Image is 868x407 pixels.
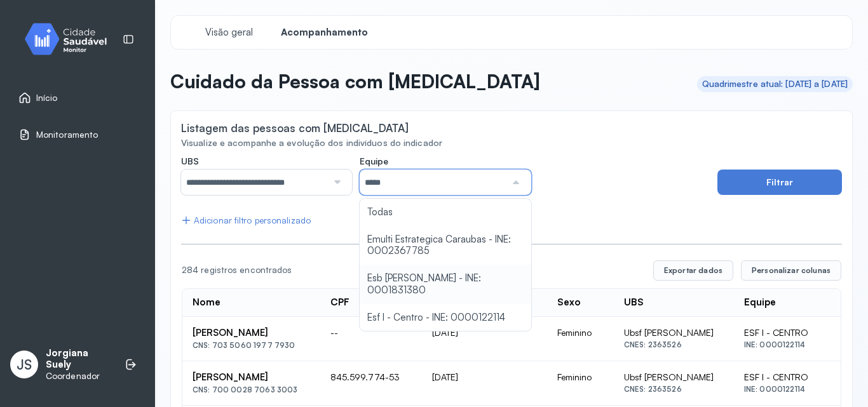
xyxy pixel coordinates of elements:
div: CNS: 703 5060 1977 7930 [193,341,310,350]
div: ESF I - CENTRO [744,327,831,338]
td: [DATE] [422,317,547,361]
li: Todas [360,199,531,226]
span: Personalizar colunas [752,265,831,276]
button: Exportar dados [653,260,733,281]
td: [DATE] [422,361,547,406]
span: Acompanhamento [281,27,368,39]
div: Quadrimestre atual: [DATE] a [DATE] [702,79,848,90]
td: Feminino [547,361,614,406]
div: [PERSON_NAME] [193,327,310,339]
div: Visualize e acompanhe a evolução dos indivíduos do indicador [181,138,842,149]
li: Emulti Estrategica Caraubas - INE: 0002367785 [360,226,531,265]
td: -- [320,317,423,361]
div: Nome [193,297,220,309]
p: Coordenador [46,371,112,382]
div: 284 registros encontrados [182,265,643,276]
div: [PERSON_NAME] [193,371,310,384]
div: Ubsf [PERSON_NAME] [624,327,724,338]
div: CNES: 2363526 [624,385,724,394]
span: Início [36,93,58,103]
button: Personalizar colunas [741,260,841,281]
div: CNS: 700 0028 7063 3003 [193,385,310,394]
li: Esf I - Centro - INE: 0000122114 [360,304,531,331]
p: Cuidado da Pessoa com [MEDICAL_DATA] [170,70,540,93]
img: monitor.svg [13,20,128,58]
div: UBS [624,297,644,309]
span: Equipe [360,156,388,167]
li: Esb [PERSON_NAME] - INE: 0001831380 [360,265,531,304]
p: Jorgiana Suely [46,347,112,371]
td: Feminino [547,317,614,361]
button: Filtrar [717,170,842,195]
div: INE: 0000122114 [744,340,831,349]
a: Início [18,91,137,104]
div: INE: 0000122114 [744,385,831,394]
span: UBS [181,156,199,167]
a: Monitoramento [18,128,137,141]
div: CNES: 2363526 [624,340,724,349]
div: CPF [330,297,349,309]
td: 845.599.774-53 [320,361,423,406]
div: Listagem das pessoas com [MEDICAL_DATA] [181,121,409,135]
div: Sexo [557,297,581,309]
div: ESF I - CENTRO [744,371,831,383]
div: Adicionar filtro personalizado [181,215,311,226]
div: Ubsf [PERSON_NAME] [624,371,724,383]
span: Visão geral [205,27,253,39]
div: Equipe [744,297,776,309]
span: Monitoramento [36,130,98,140]
span: JS [17,356,32,373]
